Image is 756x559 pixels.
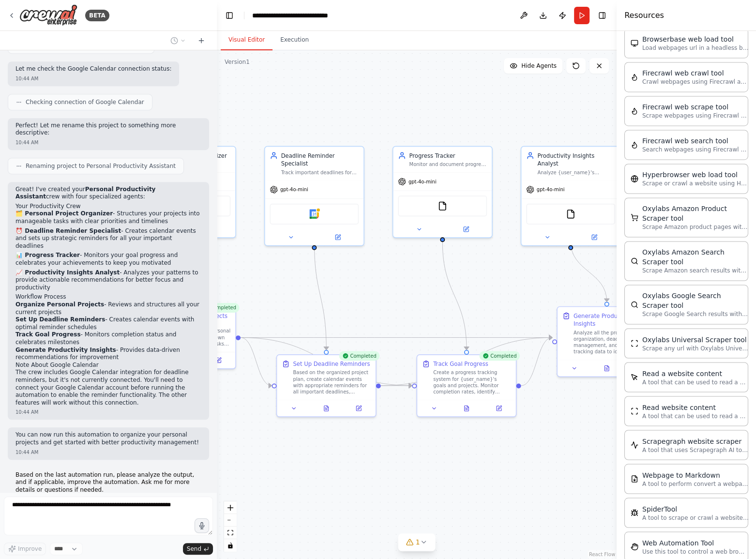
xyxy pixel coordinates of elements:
[631,257,638,265] img: OxylabsAmazonSearchScraperTool
[642,368,749,378] div: Read a website content
[205,355,232,365] button: Open in side panel
[409,161,487,167] div: Monitor and document progress on {user_name}'s goals and projects, providing regular updates and ...
[15,301,104,308] strong: Organize Personal Projects
[572,232,617,242] button: Open in side panel
[398,533,436,551] button: 1
[642,412,749,420] p: A tool that can be used to read a website content.
[153,161,231,167] div: Organize and structure {user_name}'s personal projects, breaking them down into manageable tasks ...
[589,552,615,557] a: React Flow attribution
[272,30,317,50] button: Execution
[4,497,213,535] textarea: To enrich screen reader interactions, please activate Accessibility in Grammarly extension settings
[642,504,749,514] div: SpiderTool
[642,538,749,547] div: Web Automation Tool
[537,169,615,176] div: Analyze {user_name}'s productivity patterns, identify trends and bottlenecks, and provide actiona...
[293,360,370,368] div: Set Up Deadline Reminders
[642,204,749,223] div: Oxylabs Amazon Product Scraper tool
[631,301,638,308] img: OxylabsGoogleSearchScraperTool
[19,4,77,26] img: Logo
[224,501,237,552] div: React Flow controls
[15,203,201,211] h2: Your Productivity Crew
[416,537,420,547] span: 1
[631,475,638,483] img: SerplyWebpageToMarkdownTool
[631,509,638,516] img: SpiderTool
[631,73,638,81] img: FirecrawlCrawlWebsiteTool
[642,267,749,274] p: Scrape Amazon search results with Oxylabs Amazon Search Scraper
[557,306,657,378] div: Generate Productivity InsightsAnalyze all the project organization, deadline management, and prog...
[433,360,488,368] div: Track Goal Progress
[15,139,201,146] div: 10:44 AM
[223,9,236,22] button: Hide left sidebar
[241,333,272,390] g: Edge from 0205bdd0-0365-43d4-b39e-509005b0d064 to 3bccdcf1-9f81-4838-8088-7888f5e65b68
[631,339,638,347] img: OxylabsUniversalScraperTool
[15,331,81,338] strong: Track Goal Progress
[15,316,105,323] strong: Set Up Deadline Reminders
[345,404,372,413] button: Open in side panel
[408,179,437,185] span: gpt-4o-mini
[15,186,201,201] p: Great! I've created your crew with four specialized agents:
[136,146,236,238] div: Personal Project OrganizerOrganize and structure {user_name}'s personal projects, breaking them d...
[642,102,749,112] div: Firecrawl web scrape tool
[15,347,116,353] strong: Generate Productivity Insights
[15,227,121,234] strong: ⏰ Deadline Reminder Specialist
[293,369,371,395] div: Based on the organized project plan, create calendar events with appropriate reminders for all im...
[631,39,638,47] img: BrowserbaseLoadTool
[309,404,343,413] button: View output
[433,369,511,395] div: Create a progress tracking system for {user_name}'s goals and projects. Monitor completion rates,...
[642,436,749,446] div: Scrapegraph website scraper
[15,65,171,73] p: Let me check the Google Calendar connection status:
[642,180,749,187] p: Scrape or crawl a website using Hyperbrowser and return the contents in properly formatted markdo...
[310,242,330,349] g: Edge from b316ae70-27ac-41ae-8b30-0cbec68aa9c8 to 3bccdcf1-9f81-4838-8088-7888f5e65b68
[521,333,552,390] g: Edge from d2e3cdca-3c03-4f31-81a9-2db4451440f1 to 6693eebd-a3c1-43ec-8e20-a847904b23ae
[438,201,447,211] img: FileReadTool
[642,136,749,146] div: Firecrawl web search tool
[15,186,155,200] strong: Personal Productivity Assistant
[521,62,557,70] span: Hide Agents
[15,210,201,225] p: - Structures your projects into manageable tasks with clear priorities and timelines
[642,34,749,44] div: Browserbase web load tool
[15,362,201,369] h2: Note About Google Calendar
[187,545,201,553] span: Send
[393,146,493,238] div: Progress TrackerMonitor and document progress on {user_name}'s goals and projects, providing regu...
[642,247,749,267] div: Oxylabs Amazon Search Scraper tool
[281,169,359,176] div: Track important deadlines for {user_name} and create calendar events with appropriate reminders t...
[642,44,749,52] p: Load webpages url in a headless browser using Browserbase and return the contents
[15,301,201,316] li: - Reviews and structures all your current projects
[631,213,638,221] img: OxylabsAmazonProductScraperTool
[631,543,638,550] img: StagehandTool
[15,316,201,331] li: - Creates calendar events with optimal reminder schedules
[642,446,749,453] p: A tool that uses Scrapegraph AI to intelligently scrape website content.
[642,310,749,318] p: Scrape Google Search results with Oxylabs Google Search Scraper
[187,225,232,234] button: Open in side panel
[590,363,624,373] button: View output
[194,35,209,46] button: Start a new chat
[567,242,611,302] g: Edge from 36285c3b-2539-485e-b10b-c6087992a5a4 to 6693eebd-a3c1-43ec-8e20-a847904b23ae
[479,351,520,361] div: Completed
[631,175,638,182] img: HyperbrowserLoadTool
[642,146,749,153] p: Search webpages using Firecrawl and return the results
[15,449,201,456] div: 10:44 AM
[450,404,484,413] button: View output
[26,162,176,170] span: Renaming project to Personal Productivity Assistant
[642,170,749,180] div: Hyperbrowser web load tool
[136,306,236,369] div: CompletedOrganize Personal ProjectsReview and organize {user_name}'s current personal projects, b...
[224,514,237,527] button: zoom out
[241,333,552,342] g: Edge from 0205bdd0-0365-43d4-b39e-509005b0d064 to 6693eebd-a3c1-43ec-8e20-a847904b23ae
[521,146,621,246] div: Productivity Insights AnalystAnalyze {user_name}'s productivity patterns, identify trends and bot...
[264,146,364,246] div: Deadline Reminder SpecialistTrack important deadlines for {user_name} and create calendar events ...
[642,470,749,480] div: Webpage to Markdown
[631,107,638,115] img: FirecrawlScrapeWebsiteTool
[15,269,201,292] p: - Analyzes your patterns to provide actionable recommendations for better focus and productivity
[15,210,113,217] strong: 🗂️ Personal Project Organizer
[85,10,109,21] div: BETA
[339,351,379,361] div: Completed
[26,98,144,106] span: Checking connection of Google Calendar
[642,78,749,86] p: Crawl webpages using Firecrawl and return the contents
[642,334,749,344] div: Oxylabs Universal Scraper tool
[381,381,412,390] g: Edge from 3bccdcf1-9f81-4838-8088-7888f5e65b68 to d2e3cdca-3c03-4f31-81a9-2db4451440f1
[409,151,487,160] div: Progress Tracker
[642,514,749,521] p: A tool to scrape or crawl a website and return LLM-ready content.
[642,378,749,386] p: A tool that can be used to read a website content.
[195,518,209,533] button: Click to speak your automation idea
[15,293,201,301] h2: Workflow Process
[224,539,237,552] button: toggle interactivity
